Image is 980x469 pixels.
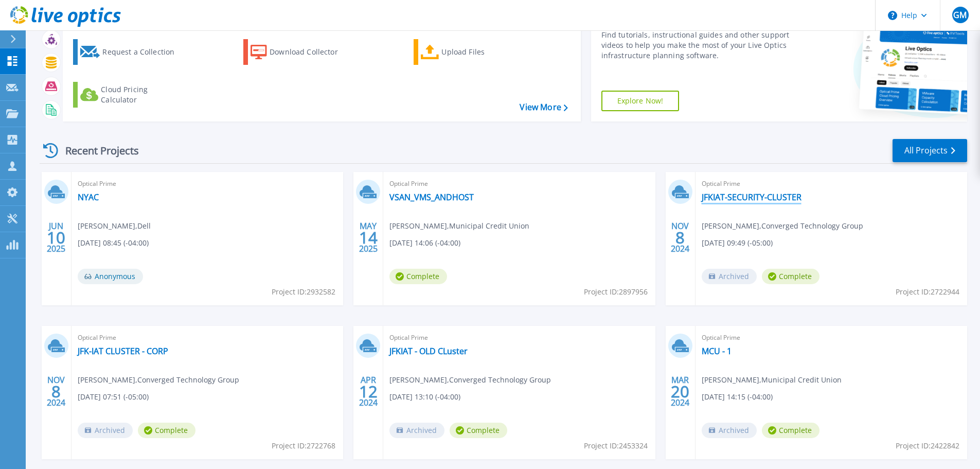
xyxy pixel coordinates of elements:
span: Archived [78,423,133,438]
span: Optical Prime [702,332,961,343]
div: NOV 2024 [46,373,66,410]
div: Upload Files [441,42,524,62]
span: 14 [359,233,378,242]
span: Project ID: 2722944 [896,286,959,298]
span: Optical Prime [389,332,649,343]
span: [PERSON_NAME] , Converged Technology Group [702,220,863,232]
a: JFKIAT-SECURITY-CLUSTER [702,192,801,202]
span: Project ID: 2897956 [584,286,648,298]
span: Archived [702,269,757,284]
span: Project ID: 2422842 [896,440,959,451]
div: NOV 2024 [670,219,690,256]
span: Complete [138,423,195,438]
div: Download Collector [270,42,352,62]
span: 8 [51,387,61,396]
span: 10 [47,233,65,242]
a: VSAN_VMS_ANDHOST [389,192,474,202]
span: [PERSON_NAME] , Converged Technology Group [78,374,239,386]
span: Optical Prime [702,178,961,189]
span: Complete [389,269,447,284]
div: APR 2024 [359,373,378,410]
span: [DATE] 07:51 (-05:00) [78,391,149,403]
div: Cloud Pricing Calculator [101,84,183,105]
a: JFK-IAT CLUSTER - CORP [78,346,168,356]
span: [DATE] 14:06 (-04:00) [389,237,460,249]
span: [DATE] 09:49 (-05:00) [702,237,773,249]
span: [DATE] 13:10 (-04:00) [389,391,460,403]
span: Project ID: 2932582 [272,286,335,298]
a: Upload Files [414,39,528,65]
span: [PERSON_NAME] , Converged Technology Group [389,374,551,386]
a: Download Collector [243,39,358,65]
div: MAY 2025 [359,219,378,256]
a: Explore Now! [601,91,680,111]
a: Cloud Pricing Calculator [73,82,188,108]
span: Project ID: 2453324 [584,440,648,451]
span: [PERSON_NAME] , Municipal Credit Union [389,220,529,232]
span: GM [953,11,967,19]
a: JFKIAT - OLD CLuster [389,346,468,356]
a: View More [520,102,567,112]
span: Complete [450,423,507,438]
span: Anonymous [78,269,143,284]
span: Project ID: 2722768 [272,440,335,451]
span: Optical Prime [78,178,337,189]
span: 20 [671,387,689,396]
span: [DATE] 14:15 (-04:00) [702,391,773,403]
span: [PERSON_NAME] , Municipal Credit Union [702,374,842,386]
div: Request a Collection [102,42,185,62]
a: NYAC [78,192,99,202]
span: Complete [762,269,819,284]
div: MAR 2024 [670,373,690,410]
span: Archived [702,423,757,438]
div: Find tutorials, instructional guides and other support videos to help you make the most of your L... [601,30,793,61]
span: Optical Prime [389,178,649,189]
div: Recent Projects [40,138,153,163]
a: Request a Collection [73,39,188,65]
a: MCU - 1 [702,346,732,356]
span: Archived [389,423,444,438]
span: 8 [675,233,685,242]
a: All Projects [893,139,967,162]
span: Complete [762,423,819,438]
span: [PERSON_NAME] , Dell [78,220,151,232]
span: [DATE] 08:45 (-04:00) [78,237,149,249]
span: 12 [359,387,378,396]
div: JUN 2025 [46,219,66,256]
span: Optical Prime [78,332,337,343]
